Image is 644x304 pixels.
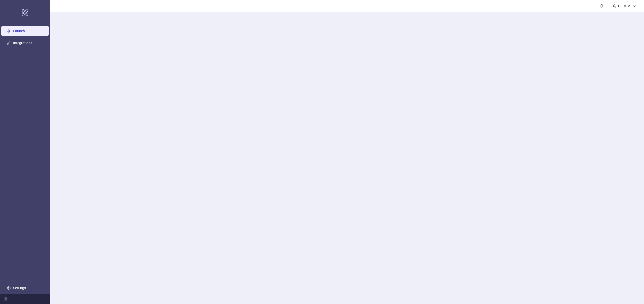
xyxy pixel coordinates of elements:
[13,41,32,45] a: Integrations
[616,3,632,9] div: GECOM
[600,4,603,8] span: bell
[632,4,636,8] span: down
[613,4,616,8] span: user
[13,29,25,33] a: Launch
[13,286,26,290] a: Settings
[4,297,8,301] span: menu-fold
